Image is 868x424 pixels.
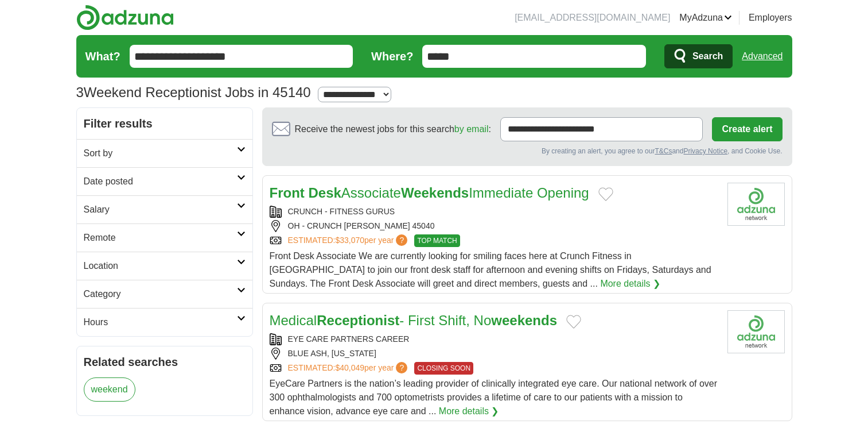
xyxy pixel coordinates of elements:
span: EyeCare Partners is the nation’s leading provider of clinically integrated eye care. Our national... [270,379,718,416]
label: Where? [371,48,413,65]
a: ESTIMATED:$40,049per year? [288,362,410,375]
div: BLUE ASH, [US_STATE] [270,348,718,360]
span: $33,070 [335,236,364,245]
div: EYE CARE PARTNERS CAREER [270,333,718,345]
a: MyAdzuna [679,11,732,25]
h2: Hours [84,315,237,329]
h2: Related searches [84,353,246,371]
a: MedicalReceptionist- First Shift, Noweekends [270,313,558,328]
button: Search [664,44,733,68]
h2: Date posted [84,175,237,188]
h2: Location [84,259,237,273]
span: Front Desk Associate We are currently looking for smiling faces here at Crunch Fitness in [GEOGRA... [270,251,711,288]
a: Front DeskAssociateWeekendsImmediate Opening [270,185,589,201]
a: Sort by [77,139,252,167]
h1: Weekend Receptionist Jobs in 45140 [76,84,311,100]
div: By creating an alert, you agree to our and , and Cookie Use. [272,146,783,156]
h2: Sort by [84,147,237,160]
h2: Remote [84,231,237,245]
strong: Receptionist [317,313,399,328]
span: TOP MATCH [414,234,460,247]
img: Company logo [727,183,785,226]
a: Employers [749,11,792,25]
span: CLOSING SOON [414,362,473,375]
a: Salary [77,195,252,223]
div: CRUNCH - FITNESS GURUS [270,206,718,218]
span: $40,049 [335,363,364,372]
img: Adzuna logo [76,5,174,30]
a: Advanced [742,45,783,68]
a: More details ❯ [600,277,660,291]
h2: Salary [84,203,237,217]
span: ? [396,234,407,246]
div: OH - CRUNCH [PERSON_NAME] 45040 [270,220,718,232]
strong: Desk [308,185,341,201]
strong: weekends [491,313,557,328]
a: T&Cs [655,147,672,155]
a: weekend [84,377,135,402]
a: Hours [77,308,252,336]
button: Create alert [712,117,782,141]
a: Category [77,280,252,308]
button: Add to favorite jobs [598,187,613,201]
h2: Category [84,287,237,301]
a: More details ❯ [439,404,499,418]
strong: Front [270,185,305,201]
strong: Weekends [401,185,469,201]
h2: Filter results [77,108,252,139]
button: Add to favorite jobs [566,315,581,329]
a: ESTIMATED:$33,070per year? [288,234,410,247]
label: What? [85,48,120,65]
a: by email [454,124,489,134]
span: ? [396,362,407,373]
a: Date posted [77,167,252,195]
img: Company logo [727,310,785,353]
span: Receive the newest jobs for this search : [295,122,491,136]
a: Location [77,252,252,280]
span: 3 [76,82,84,103]
a: Privacy Notice [683,147,727,155]
li: [EMAIL_ADDRESS][DOMAIN_NAME] [515,11,670,25]
a: Remote [77,223,252,252]
span: Search [692,45,723,68]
